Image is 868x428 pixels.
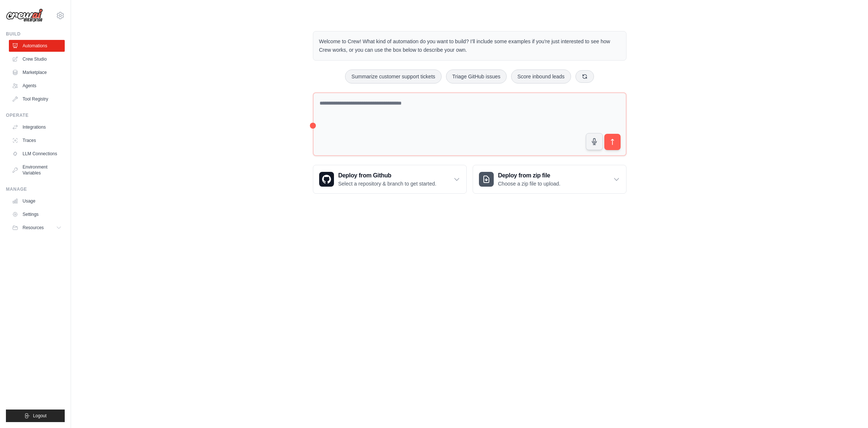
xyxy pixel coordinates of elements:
[23,225,44,231] span: Resources
[6,9,43,23] img: Logo
[9,80,65,92] a: Agents
[498,171,561,180] h3: Deploy from zip file
[9,53,65,65] a: Crew Studio
[338,171,436,180] h3: Deploy from Github
[338,180,436,187] p: Select a repository & branch to get started.
[9,135,65,146] a: Traces
[9,195,65,207] a: Usage
[6,112,65,118] div: Operate
[9,93,65,105] a: Tool Registry
[9,161,65,179] a: Environment Variables
[33,413,47,419] span: Logout
[9,222,65,234] button: Resources
[511,69,571,84] button: Score inbound leads
[9,148,65,160] a: LLM Connections
[9,208,65,220] a: Settings
[319,37,620,54] p: Welcome to Crew! What kind of automation do you want to build? I'll include some examples if you'...
[6,186,65,192] div: Manage
[9,40,65,52] a: Automations
[6,31,65,37] div: Build
[446,69,507,84] button: Triage GitHub issues
[9,67,65,78] a: Marketplace
[498,180,561,187] p: Choose a zip file to upload.
[345,69,441,84] button: Summarize customer support tickets
[9,121,65,133] a: Integrations
[6,410,65,422] button: Logout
